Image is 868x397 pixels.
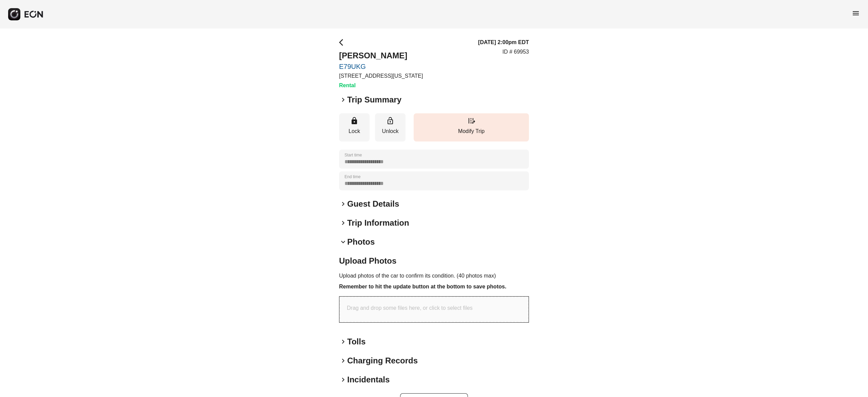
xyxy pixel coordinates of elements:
[414,113,529,141] button: Modify Trip
[347,198,399,209] h2: Guest Details
[339,256,529,266] h2: Upload Photos
[347,94,401,105] h2: Trip Summary
[347,218,409,228] h2: Trip Information
[478,38,529,46] h3: [DATE] 2:00pm EDT
[339,50,423,61] h2: [PERSON_NAME]
[417,127,526,135] p: Modify Trip
[339,81,423,90] h3: Rental
[852,9,860,17] span: menu
[347,355,418,366] h2: Charging Records
[339,113,370,141] button: Lock
[347,237,375,247] h2: Photos
[339,272,529,280] p: Upload photos of the car to confirm its condition. (40 photos max)
[378,127,402,135] p: Unlock
[339,338,347,346] span: keyboard_arrow_right
[339,72,423,80] p: [STREET_ADDRESS][US_STATE]
[347,304,473,312] p: Drag and drop some files here, or click to select files
[339,62,423,71] a: E79UKG
[342,127,366,135] p: Lock
[339,357,347,365] span: keyboard_arrow_right
[350,117,358,125] span: lock
[339,238,347,246] span: keyboard_arrow_down
[339,96,347,104] span: keyboard_arrow_right
[386,117,394,125] span: lock_open
[339,219,347,227] span: keyboard_arrow_right
[375,113,406,141] button: Unlock
[347,336,366,347] h2: Tolls
[339,200,347,208] span: keyboard_arrow_right
[339,376,347,384] span: keyboard_arrow_right
[467,117,475,125] span: edit_road
[339,283,529,291] h3: Remember to hit the update button at the bottom to save photos.
[339,38,347,46] span: arrow_back_ios
[502,48,529,56] p: ID # 69953
[347,374,390,385] h2: Incidentals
